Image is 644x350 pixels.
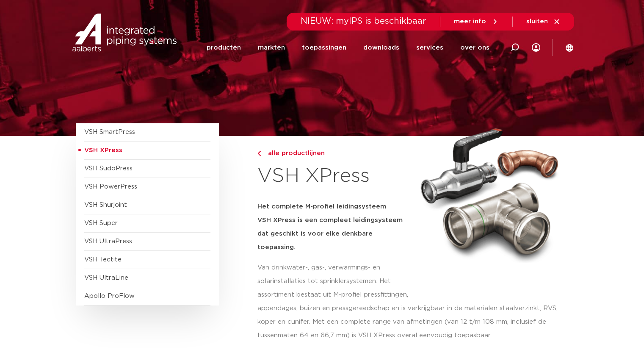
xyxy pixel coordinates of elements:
[257,151,261,156] img: chevron-right.svg
[257,302,569,342] p: appendages, buizen en pressgereedschap en is verkrijgbaar in de materialen staalverzinkt, RVS, ko...
[84,129,135,135] a: VSH SmartPress
[363,31,399,65] a: downloads
[258,31,285,65] a: markten
[302,31,346,65] a: toepassingen
[301,17,426,25] span: NIEUW: myIPS is beschikbaar
[416,31,443,65] a: services
[84,202,127,208] a: VSH Shurjoint
[454,18,499,25] a: meer info
[532,31,540,65] div: my IPS
[84,238,132,244] a: VSH UltraPress
[207,31,241,65] a: producten
[84,165,133,172] a: VSH SudoPress
[84,183,137,190] a: VSH PowerPress
[257,261,411,302] p: Van drinkwater-, gas-, verwarmings- en solarinstallaties tot sprinklersystemen. Het assortiment b...
[526,18,548,25] span: sluiten
[460,31,489,65] a: over ons
[454,18,486,25] span: meer info
[84,293,135,299] a: Apollo ProFlow
[84,220,118,226] a: VSH Super
[257,200,411,254] h5: Het complete M-profiel leidingsysteem VSH XPress is een compleet leidingsysteem dat geschikt is v...
[84,147,122,153] span: VSH XPress
[84,256,122,263] a: VSH Tectite
[526,18,561,25] a: sluiten
[257,148,411,158] a: alle productlijnen
[84,275,128,281] a: VSH UltraLine
[207,31,489,65] nav: Menu
[257,163,411,190] h1: VSH XPress
[263,150,325,156] span: alle productlijnen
